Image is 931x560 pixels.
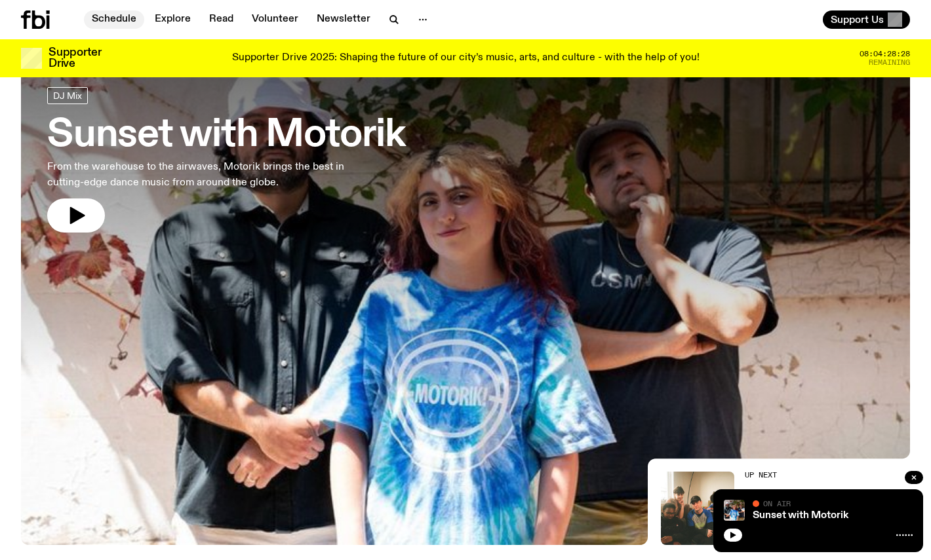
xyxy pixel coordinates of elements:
a: Volunteer [244,10,306,29]
a: Schedule [84,10,144,29]
h3: Sunset with Motorik [47,117,405,154]
a: Andrew, Reenie, and Pat stand in a row, smiling at the camera, in dappled light with a vine leafe... [21,45,910,545]
a: Newsletter [309,10,378,29]
span: Support Us [831,14,884,26]
h3: Supporter Drive [49,47,101,69]
span: On Air [763,499,791,508]
span: 08:04:28:28 [860,50,910,58]
img: Andrew, Reenie, and Pat stand in a row, smiling at the camera, in dappled light with a vine leafe... [724,500,745,521]
span: DJ Mix [53,90,82,100]
p: From the warehouse to the airwaves, Motorik brings the best in cutting-edge dance music from arou... [47,159,383,191]
a: Read [201,10,241,29]
a: Sunset with MotorikFrom the warehouse to the airwaves, Motorik brings the best in cutting-edge da... [47,87,405,233]
a: DJ Mix [47,87,88,104]
a: Sunset with Motorik [753,510,848,521]
h2: Up Next [745,472,847,479]
button: Support Us [823,10,910,29]
img: A warm film photo of the switch team sitting close together. from left to right: Cedar, Lau, Sand... [661,472,734,545]
a: Explore [147,10,199,29]
p: Supporter Drive 2025: Shaping the future of our city’s music, arts, and culture - with the help o... [232,52,700,64]
span: Remaining [869,59,910,66]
